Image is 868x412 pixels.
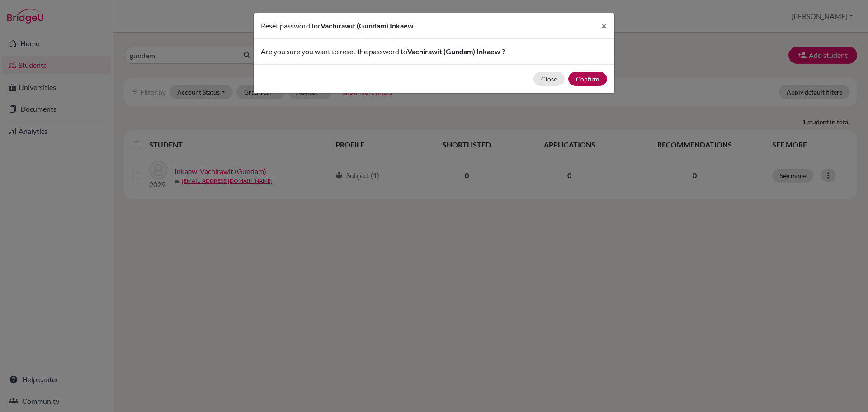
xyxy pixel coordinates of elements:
button: Close [594,13,614,38]
span: Vachirawit (Gundam) Inkaew ? [407,47,505,56]
button: Close [533,72,565,86]
span: Reset password for [261,21,321,30]
p: Are you sure you want to reset the password to [261,46,607,57]
span: Vachirawit (Gundam) Inkaew [321,21,414,30]
button: Confirm [568,72,607,86]
span: × [601,19,607,32]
